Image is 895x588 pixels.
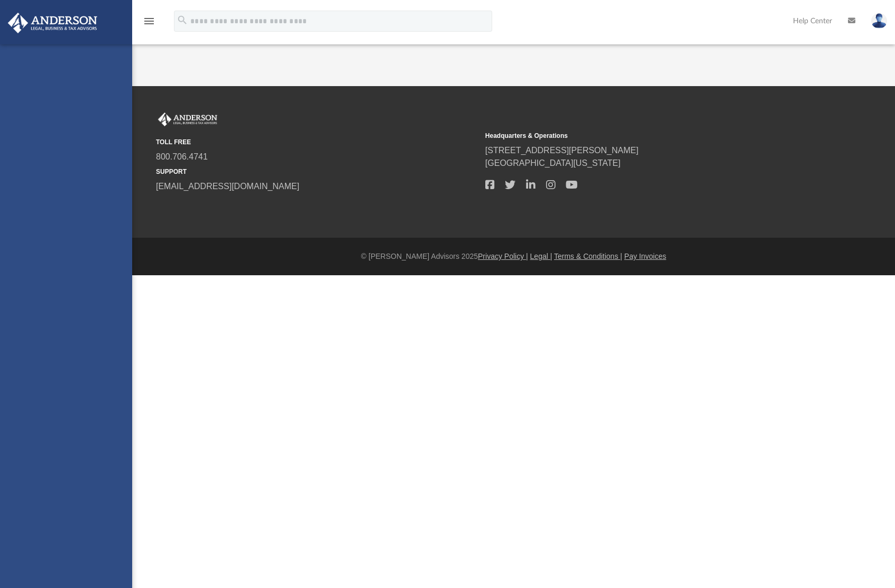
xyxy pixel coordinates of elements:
[485,158,621,167] a: [GEOGRAPHIC_DATA][US_STATE]
[156,113,219,126] img: Anderson Advisors Platinum Portal
[177,14,188,26] i: search
[156,152,208,161] a: 800.706.4741
[143,20,155,27] a: menu
[132,251,895,262] div: © [PERSON_NAME] Advisors 2025
[156,167,478,176] small: SUPPORT
[156,182,299,191] a: [EMAIL_ADDRESS][DOMAIN_NAME]
[143,15,155,27] i: menu
[5,13,100,33] img: Anderson Advisors Platinum Portal
[554,252,622,260] a: Terms & Conditions |
[156,137,478,147] small: TOLL FREE
[485,131,807,141] small: Headquarters & Operations
[871,13,887,29] img: User Pic
[530,252,552,260] a: Legal |
[624,252,666,260] a: Pay Invoices
[478,252,528,260] a: Privacy Policy |
[485,146,639,155] a: [STREET_ADDRESS][PERSON_NAME]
